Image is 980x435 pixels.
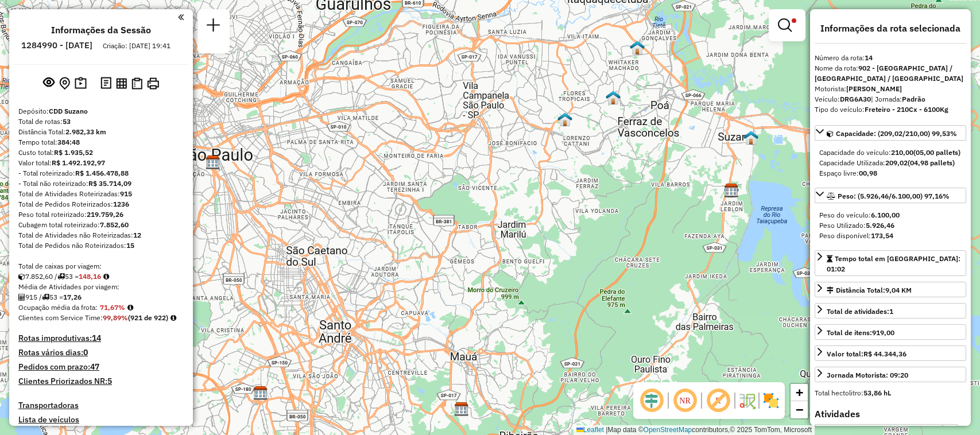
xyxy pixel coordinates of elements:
em: Média calculada utilizando a maior ocupação (%Peso ou %Cubagem) de cada rota da sessão. Rotas cro... [127,304,133,311]
div: Depósito: [18,106,184,116]
h4: Transportadoras [18,401,184,410]
img: 631 UDC Light WCL Cidade Kemel [630,40,645,55]
span: + [796,385,803,399]
div: Jornada Motorista: 09:20 [827,370,908,380]
strong: 919,00 [872,328,894,337]
div: Capacidade do veículo: [819,147,962,158]
div: - Total não roteirizado: [18,178,184,189]
span: 9,04 KM [885,286,912,294]
span: Ocultar deslocamento [638,387,665,414]
strong: R$ 1.935,52 [54,148,93,157]
img: 607 UDC Full Ferraz de Vasconcelos [606,90,621,105]
button: Logs desbloquear sessão [98,75,114,92]
button: Centralizar mapa no depósito ou ponto de apoio [57,75,72,92]
strong: 15 [126,241,134,250]
div: Motorista: [815,84,966,94]
i: Total de rotas [42,294,49,301]
strong: 2.982,33 km [65,127,106,136]
div: Total de Atividades não Roteirizadas: [18,230,184,240]
span: | [606,426,607,434]
em: Rotas cross docking consideradas [171,314,176,321]
strong: (921 de 922) [128,313,168,322]
strong: 0 [83,347,88,358]
h4: Rotas improdutivas: [18,333,184,343]
div: Total de Pedidos Roteirizados: [18,199,184,209]
strong: 209,02 [885,158,908,167]
div: Peso disponível: [819,231,962,241]
h4: Clientes Priorizados NR: [18,376,184,386]
a: Tempo total em [GEOGRAPHIC_DATA]: 01:02 [815,250,966,276]
a: Jornada Motorista: 09:20 [815,367,966,382]
strong: 384:48 [57,138,80,146]
strong: 12 [133,231,141,239]
strong: 14 [865,53,873,62]
div: Total hectolitro: [815,388,966,398]
h4: Informações da Sessão [51,25,151,36]
a: Capacidade: (209,02/210,00) 99,53% [815,125,966,141]
div: Tipo do veículo: [815,104,966,115]
div: Total de itens: [827,328,894,338]
strong: 5.926,46 [866,221,894,230]
a: Zoom in [791,384,808,401]
strong: 14 [92,333,101,343]
i: Total de Atividades [18,294,25,301]
div: 915 / 53 = [18,292,184,302]
strong: (05,00 pallets) [913,148,960,157]
button: Exibir sessão original [41,74,57,92]
strong: [PERSON_NAME] [846,84,902,93]
button: Painel de Sugestão [72,75,89,92]
div: Distância Total: [827,285,912,296]
strong: 148,16 [79,272,101,281]
span: Peso do veículo: [819,211,900,219]
strong: R$ 1.492.192,97 [52,158,105,167]
span: Filtro Ativo [792,18,796,23]
div: Nome da rota: [815,63,966,84]
strong: 1236 [113,200,129,208]
i: Meta Caixas/viagem: 159,70 Diferença: -11,54 [103,273,109,280]
span: Tempo total em [GEOGRAPHIC_DATA]: 01:02 [827,254,960,273]
div: Peso Utilizado: [819,220,962,231]
span: Ocultar NR [671,387,699,414]
img: CDD Mooca (Desativado) [206,155,220,170]
div: Criação: [DATE] 19:41 [98,41,175,51]
div: Veículo: [815,94,966,104]
strong: 00,98 [859,169,877,177]
span: Clientes com Service Time: [18,313,103,322]
strong: 6.100,00 [871,211,900,219]
img: CDD Maua [454,402,469,417]
h4: Lista de veículos [18,415,184,425]
a: OpenStreetMap [644,426,692,434]
div: Valor total: [18,158,184,168]
button: Visualizar Romaneio [129,75,145,92]
strong: R$ 44.344,36 [863,349,907,358]
div: - Total roteirizado: [18,168,184,178]
span: | Jornada: [871,95,925,103]
i: Total de rotas [57,273,65,280]
div: Total de Atividades Roteirizadas: [18,189,184,199]
div: Espaço livre: [819,168,962,178]
strong: CDD Suzano [49,107,88,115]
strong: 71,67% [100,303,125,312]
strong: 53 [63,117,71,126]
div: Custo total: [18,147,184,158]
div: Cubagem total roteirizado: [18,220,184,230]
span: Capacidade: (209,02/210,00) 99,53% [836,129,957,138]
img: Exibir/Ocultar setores [762,391,780,410]
div: Número da rota: [815,53,966,63]
a: Distância Total:9,04 KM [815,282,966,297]
div: Capacidade Utilizada: [819,158,962,168]
button: Imprimir Rotas [145,75,161,92]
a: Leaflet [576,426,604,434]
a: Zoom out [791,401,808,418]
img: 630 UDC Light WCL Jardim Santa Helena [743,130,758,145]
strong: 99,89% [103,313,128,322]
strong: R$ 1.456.478,88 [75,169,129,177]
span: Total de atividades: [827,307,893,316]
img: DS Teste [557,112,572,127]
h6: 1284990 - [DATE] [21,40,92,51]
div: Média de Atividades por viagem: [18,282,184,292]
strong: Padrão [902,95,925,103]
h4: Rotas vários dias: [18,348,184,358]
img: Fluxo de ruas [738,391,756,410]
strong: DRG6A30 [840,95,871,103]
